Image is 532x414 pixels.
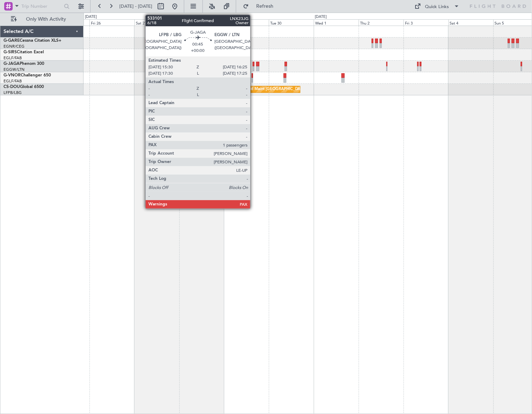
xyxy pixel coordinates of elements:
div: Fri 26 [89,19,134,26]
span: Only With Activity [18,17,74,22]
div: [DATE] [315,14,327,20]
span: CS-DOU [4,85,20,89]
a: EGNR/CEG [4,44,25,49]
a: G-SIRSCitation Excel [4,50,44,54]
span: G-GARE [4,39,20,43]
div: Mon 29 [224,19,269,26]
span: G-VNOR [4,73,21,77]
div: Wed 1 [314,19,359,26]
span: G-JAGA [4,62,20,66]
a: EGLF/FAB [4,55,22,61]
a: G-VNORChallenger 650 [4,73,51,77]
a: CS-DOUGlobal 6500 [4,85,44,89]
div: Sat 27 [134,19,179,26]
div: Planned Maint [GEOGRAPHIC_DATA] ([GEOGRAPHIC_DATA]) [239,84,350,95]
div: Sun 28 [179,19,224,26]
div: Quick Links [425,4,449,11]
a: G-GARECessna Citation XLS+ [4,39,61,43]
div: Sat 4 [448,19,493,26]
span: [DATE] - [DATE] [119,3,152,9]
a: EGGW/LTN [4,67,25,72]
a: EGLF/FAB [4,79,22,84]
button: Refresh [240,1,282,12]
span: Refresh [250,4,280,9]
span: G-SIRS [4,50,17,54]
button: Only With Activity [8,14,76,25]
div: Tue 30 [269,19,314,26]
a: G-JAGAPhenom 300 [4,62,44,66]
div: Thu 2 [359,19,404,26]
input: Trip Number [21,1,62,12]
a: LFPB/LBG [4,90,22,95]
div: [DATE] [85,14,97,20]
button: Quick Links [411,1,463,12]
div: Fri 3 [404,19,448,26]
